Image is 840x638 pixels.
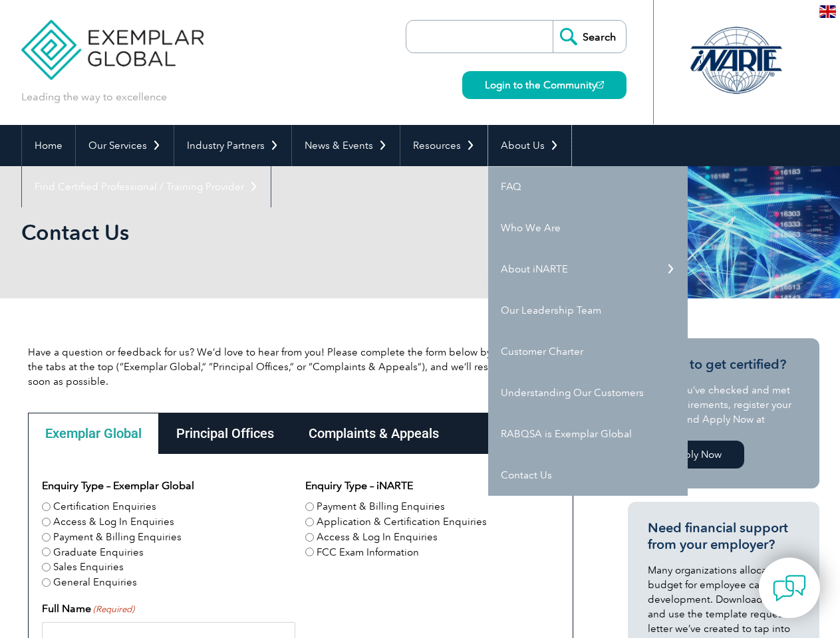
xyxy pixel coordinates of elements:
div: Principal Offices [159,413,291,454]
a: Customer Charter [488,331,688,372]
a: News & Events [292,125,400,166]
a: Apply Now [648,441,744,469]
legend: Enquiry Type – iNARTE [305,478,413,494]
a: Industry Partners [174,125,291,166]
label: Access & Log In Enquiries [317,530,438,545]
a: Who We Are [488,207,688,249]
legend: Enquiry Type – Exemplar Global [42,478,194,494]
a: About Us [488,125,571,166]
span: (Required) [92,603,134,616]
a: FAQ [488,166,688,207]
input: Search [553,21,626,53]
a: Home [22,125,75,166]
a: Find Certified Professional / Training Provider [22,166,271,207]
h1: Contact Us [21,219,532,245]
label: Graduate Enquiries [53,545,144,560]
label: Sales Enquiries [53,560,124,575]
a: Contact Us [488,455,688,496]
div: Complaints & Appeals [291,413,456,454]
label: Full Name [42,601,134,617]
label: Payment & Billing Enquiries [317,499,445,514]
p: Once you’ve checked and met the requirements, register your details and Apply Now at [648,383,799,427]
div: Exemplar Global [28,413,159,454]
h3: Ready to get certified? [648,356,799,373]
a: Login to the Community [462,71,627,99]
label: General Enquiries [53,575,137,590]
a: Our Leadership Team [488,290,688,331]
label: Application & Certification Enquiries [317,514,487,530]
img: open_square.png [597,81,604,88]
p: Have a question or feedback for us? We’d love to hear from you! Please complete the form below by... [28,345,573,389]
h3: Need financial support from your employer? [648,520,799,553]
a: RABQSA is Exemplar Global [488,413,688,455]
label: FCC Exam Information [317,545,419,560]
a: Resources [400,125,488,166]
img: en [819,5,836,18]
label: Access & Log In Enquiries [53,514,174,530]
label: Certification Enquiries [53,499,156,514]
a: About iNARTE [488,249,688,290]
label: Payment & Billing Enquiries [53,530,182,545]
a: Understanding Our Customers [488,372,688,413]
p: Leading the way to excellence [21,90,167,104]
a: Our Services [76,125,174,166]
img: contact-chat.png [773,572,806,605]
